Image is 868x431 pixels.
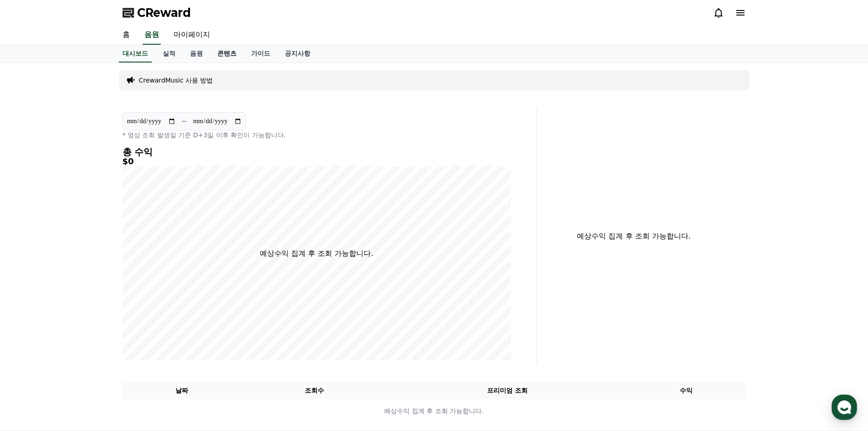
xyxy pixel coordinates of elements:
[277,45,318,62] a: 공지사항
[141,303,152,310] span: 설정
[123,5,191,20] a: CReward
[123,406,745,416] p: 예상수익 집계 후 조회 가능합니다.
[627,382,746,399] th: 수익
[166,26,217,45] a: 마이페이지
[3,289,60,312] a: 홈
[123,147,511,157] h4: 총 수익
[139,76,213,85] a: CrewardMusic 사용 방법
[155,45,183,62] a: 실적
[60,289,118,312] a: 대화
[123,130,511,140] p: * 영상 조회 발생일 기준 D+3일 이후 확인이 가능합니다.
[210,45,244,62] a: 콘텐츠
[123,382,241,399] th: 날짜
[123,157,511,166] h5: $0
[83,303,94,311] span: 대화
[388,382,627,399] th: 프리미엄 조회
[181,116,187,127] p: ~
[118,289,175,312] a: 설정
[29,303,34,310] span: 홈
[119,45,152,62] a: 대시보드
[241,382,387,399] th: 조회수
[137,5,191,20] span: CReward
[260,248,373,259] p: 예상수익 집계 후 조회 가능합니다.
[143,26,161,45] a: 음원
[244,45,277,62] a: 가이드
[115,26,137,45] a: 홈
[544,231,724,242] p: 예상수익 집계 후 조회 가능합니다.
[183,45,210,62] a: 음원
